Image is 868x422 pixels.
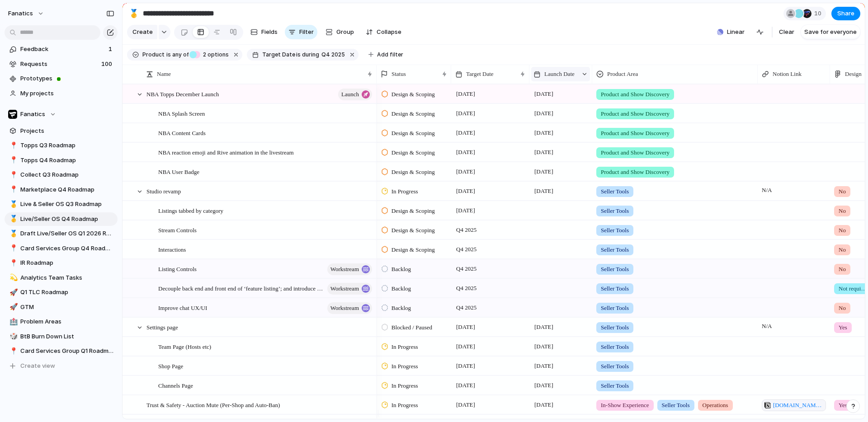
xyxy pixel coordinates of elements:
span: Add filter [377,51,403,59]
span: GTM [20,303,114,312]
span: [DATE] [454,108,477,119]
span: Blocked / Paused [392,323,432,332]
a: 🥇Live & Seller OS Q3 Roadmap [5,197,118,211]
span: Draft Live/Seller OS Q1 2026 Roadmap [20,229,114,238]
span: Live/Seller OS Q4 Roadmap [20,215,114,224]
span: Create [132,28,153,37]
a: 🏥Problem Areas [5,315,118,328]
span: Marketplace Q4 Roadmap [20,185,114,194]
button: isany of [165,50,190,60]
div: 📍Topps Q4 Roadmap [5,154,118,167]
span: In Progress [392,381,418,390]
span: Backlog [392,284,411,293]
a: Prototypes [5,72,118,85]
a: Projects [5,124,118,138]
span: Q1 TLC Roadmap [20,288,114,297]
span: Notion Link [773,70,802,79]
button: Share [831,7,860,20]
div: 📍Collect Q3 Roadmap [5,168,118,182]
span: options [200,51,229,59]
a: 🎲BtB Burn Down List [5,330,118,343]
span: Product and Show Discovery [601,148,670,157]
span: [DATE] [454,205,477,216]
span: [DATE] [532,166,556,177]
span: Target Date [466,70,494,79]
span: Seller Tools [601,362,629,371]
div: 🥇 [9,199,16,210]
div: 🚀 [9,287,16,298]
button: Group [321,25,359,39]
span: Analytics Team Tasks [20,273,114,282]
span: Trust & Safety - Auction Mute (Per-Shop and Auto-Ban) [146,399,280,410]
span: Seller Tools [601,304,629,313]
span: Design & Scoping [392,129,435,138]
button: 📍 [8,347,17,356]
button: 🏥 [8,317,17,326]
a: Feedback1 [5,42,118,56]
span: My projects [20,89,114,98]
button: 🥇 [8,229,17,238]
span: Live & Seller OS Q3 Roadmap [20,200,114,209]
span: [DOMAIN_NAME][URL] [773,401,823,410]
div: 🚀 [9,302,16,312]
span: No [839,226,846,235]
a: Requests100 [5,57,118,71]
button: 📍 [8,141,17,150]
div: 💫Analytics Team Tasks [5,271,118,285]
button: 🥇 [8,215,17,224]
button: isduring [295,50,321,60]
span: Group [336,28,354,37]
a: 📍Card Services Group Q1 Roadmap [5,344,118,358]
span: Seller Tools [601,245,629,254]
button: Clear [775,25,798,39]
button: Linear [713,25,748,39]
span: In Progress [392,401,418,410]
span: No [839,206,846,216]
div: 📍 [9,243,16,253]
a: 📍Card Services Group Q4 Roadmap [5,242,118,255]
div: 🎲 [9,331,16,342]
button: launch [338,89,372,100]
span: Design & Scoping [392,206,435,216]
span: is [166,51,171,59]
span: NBA Topps December Launch [146,89,219,99]
span: [DATE] [532,380,556,391]
span: Design & Scoping [392,90,435,99]
button: Filter [285,25,317,39]
span: [DATE] [532,322,556,333]
span: Product [142,51,165,59]
span: Q4 2025 [454,244,479,255]
div: 🥇 [9,229,16,239]
span: Fanatics [20,110,45,119]
span: [DATE] [532,341,556,352]
span: Seller Tools [601,265,629,274]
span: Design & Scoping [392,109,435,118]
span: Product and Show Discovery [601,129,670,138]
div: 📍 [9,258,16,268]
span: N/A [758,318,830,331]
span: Collapse [377,28,401,37]
span: 1 [108,45,114,54]
a: 🥇Draft Live/Seller OS Q1 2026 Roadmap [5,227,118,240]
span: any of [171,51,189,59]
span: NBA User Badge [158,166,199,177]
button: workstream [327,302,372,314]
button: Add filter [363,48,409,61]
span: No [839,304,846,313]
span: [DATE] [532,127,556,138]
span: [DATE] [454,322,477,333]
span: N/A [758,182,830,195]
span: Feedback [20,45,106,54]
button: 🎲 [8,332,17,341]
span: [DATE] [454,380,477,391]
div: 📍 [9,155,16,165]
button: workstream [327,263,372,275]
button: 📍 [8,244,17,253]
span: Problem Areas [20,317,114,326]
span: [DATE] [454,147,477,158]
span: Design & Scoping [392,168,435,177]
div: 📍 [9,184,16,195]
button: 📍 [8,258,17,267]
span: Product and Show Discovery [601,90,670,99]
span: [DATE] [454,361,477,371]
